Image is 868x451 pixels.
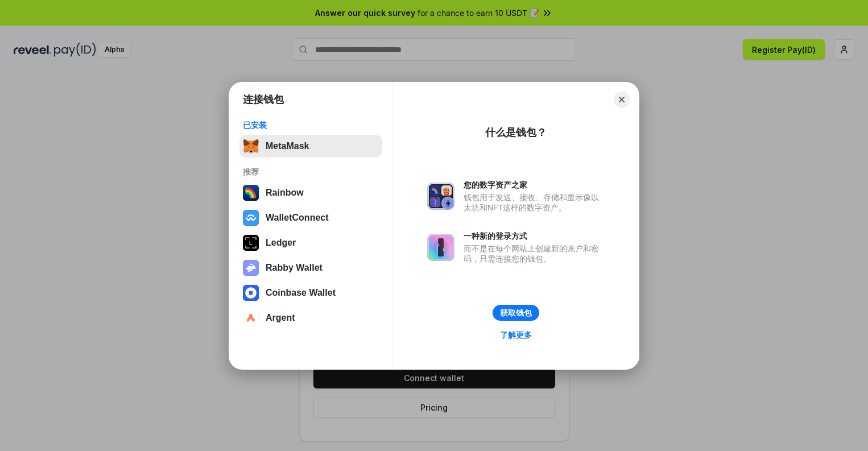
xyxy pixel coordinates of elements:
div: 钱包用于发送、接收、存储和显示像以太坊和NFT这样的数字资产。 [464,192,605,213]
img: svg+xml,%3Csvg%20width%3D%2228%22%20height%3D%2228%22%20viewBox%3D%220%200%2028%2028%22%20fill%3D... [243,310,259,326]
img: svg+xml,%3Csvg%20width%3D%22120%22%20height%3D%22120%22%20viewBox%3D%220%200%20120%20120%22%20fil... [243,185,259,201]
div: 已安装 [243,120,379,130]
div: Argent [266,313,295,323]
div: 您的数字资产之家 [464,180,605,190]
div: Coinbase Wallet [266,288,336,298]
button: Argent [239,307,382,329]
img: svg+xml,%3Csvg%20xmlns%3D%22http%3A%2F%2Fwww.w3.org%2F2000%2Fsvg%22%20width%3D%2228%22%20height%3... [243,235,259,251]
img: svg+xml,%3Csvg%20width%3D%2228%22%20height%3D%2228%22%20viewBox%3D%220%200%2028%2028%22%20fill%3D... [243,210,259,226]
div: 什么是钱包？ [485,126,547,139]
img: svg+xml,%3Csvg%20xmlns%3D%22http%3A%2F%2Fwww.w3.org%2F2000%2Fsvg%22%20fill%3D%22none%22%20viewBox... [427,183,454,210]
img: svg+xml,%3Csvg%20xmlns%3D%22http%3A%2F%2Fwww.w3.org%2F2000%2Fsvg%22%20fill%3D%22none%22%20viewBox... [243,260,259,276]
div: 获取钱包 [500,308,532,318]
button: MetaMask [239,135,382,158]
h1: 连接钱包 [243,93,284,106]
div: Rabby Wallet [266,263,323,273]
button: Rabby Wallet [239,256,382,279]
div: Ledger [266,238,296,248]
button: Coinbase Wallet [239,282,382,304]
button: Ledger [239,231,382,254]
img: svg+xml,%3Csvg%20xmlns%3D%22http%3A%2F%2Fwww.w3.org%2F2000%2Fsvg%22%20fill%3D%22none%22%20viewBox... [427,234,454,261]
div: 而不是在每个网站上创建新的账户和密码，只需连接您的钱包。 [464,243,605,264]
button: 获取钱包 [493,305,539,321]
div: 推荐 [243,167,379,177]
button: WalletConnect [239,206,382,229]
div: Rainbow [266,188,304,198]
div: 一种新的登录方式 [464,231,605,241]
div: 了解更多 [500,330,532,340]
button: Rainbow [239,181,382,204]
img: svg+xml,%3Csvg%20fill%3D%22none%22%20height%3D%2233%22%20viewBox%3D%220%200%2035%2033%22%20width%... [243,138,259,154]
div: WalletConnect [266,213,329,223]
img: svg+xml,%3Csvg%20width%3D%2228%22%20height%3D%2228%22%20viewBox%3D%220%200%2028%2028%22%20fill%3D... [243,285,259,301]
div: MetaMask [266,141,309,151]
button: Close [614,92,630,107]
a: 了解更多 [493,328,539,342]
